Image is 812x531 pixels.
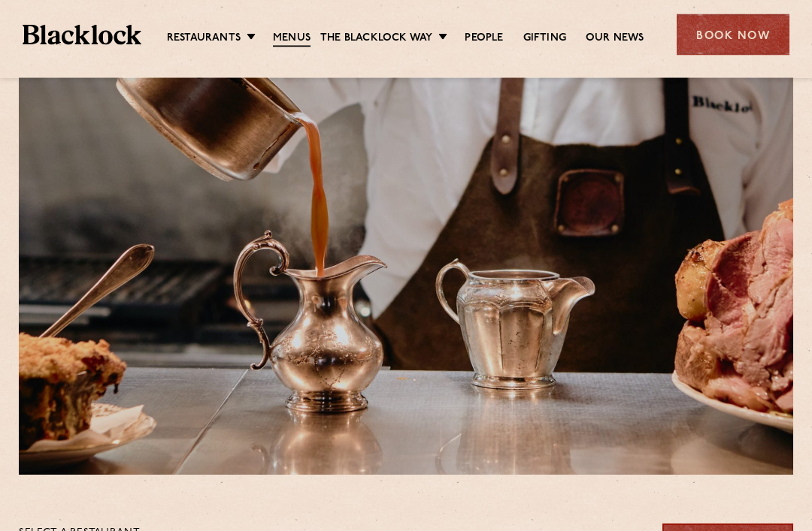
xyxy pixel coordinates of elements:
a: Restaurants [167,31,241,46]
img: BL_Textured_Logo-footer-cropped.svg [23,25,141,45]
div: Book Now [677,14,789,56]
a: Menus [273,31,311,47]
a: Our News [586,31,644,46]
a: People [465,31,503,46]
a: Gifting [523,31,566,46]
a: The Blacklock Way [320,31,432,46]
